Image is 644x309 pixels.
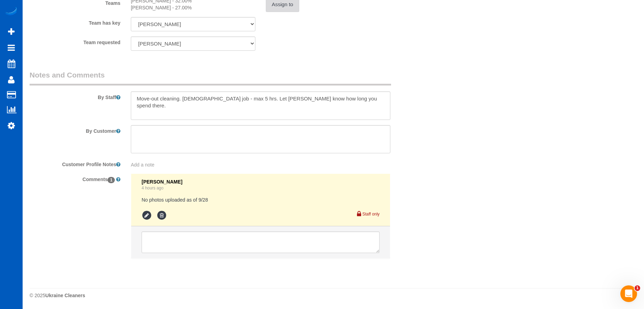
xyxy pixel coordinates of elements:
[620,285,637,302] iframe: Intercom live chat
[635,285,640,291] span: 1
[24,173,126,183] label: Comments
[24,91,126,101] label: By Staff
[45,293,85,298] strong: Ukraine Cleaners
[108,177,115,183] span: 1
[30,292,637,299] div: © 2025
[24,158,126,168] label: Customer Profile Notes
[30,70,391,86] legend: Notes and Comments
[142,186,164,190] a: 4 hours ago
[131,4,255,11] div: [PERSON_NAME] - 27.00%
[24,36,126,46] label: Team requested
[363,212,380,217] small: Staff only
[24,17,126,26] label: Team has key
[142,179,182,185] span: [PERSON_NAME]
[4,7,18,17] img: Automaid Logo
[131,162,154,168] span: Add a note
[142,196,380,203] pre: No photos uploaded as of 9/28
[24,125,126,135] label: By Customer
